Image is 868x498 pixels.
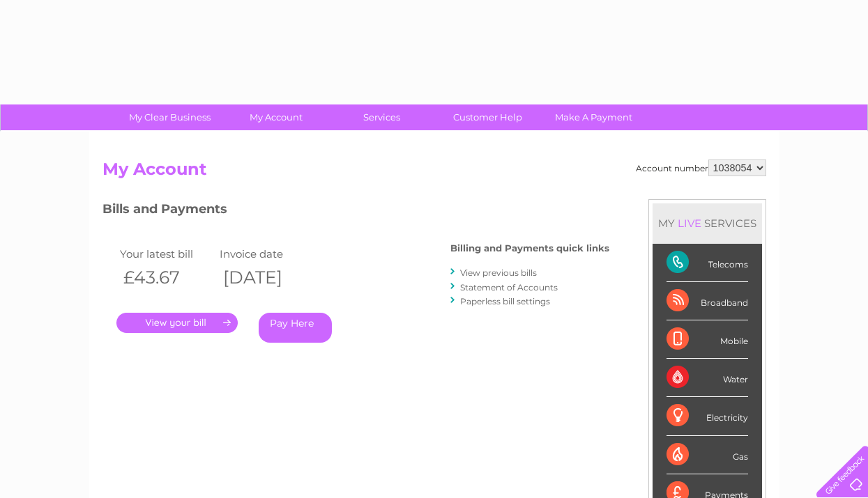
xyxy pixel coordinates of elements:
[116,244,217,263] td: Your latest bill
[460,296,550,306] a: Paperless bill settings
[460,267,537,278] a: View previous bills
[324,104,439,130] a: Services
[667,282,748,320] div: Broadband
[430,104,545,130] a: Customer Help
[259,313,332,343] a: Pay Here
[667,320,748,359] div: Mobile
[102,199,609,224] h3: Bills and Payments
[667,397,748,435] div: Electricity
[218,104,333,130] a: My Account
[667,436,748,474] div: Gas
[112,104,227,130] a: My Clear Business
[536,104,651,130] a: Make A Payment
[667,359,748,397] div: Water
[460,282,558,293] a: Statement of Accounts
[116,263,217,292] th: £43.67
[216,244,317,263] td: Invoice date
[675,217,704,230] div: LIVE
[653,203,762,243] div: MY SERVICES
[116,313,238,333] a: .
[102,159,766,186] h2: My Account
[667,244,748,282] div: Telecoms
[636,159,766,176] div: Account number
[450,243,609,254] h4: Billing and Payments quick links
[216,263,317,292] th: [DATE]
